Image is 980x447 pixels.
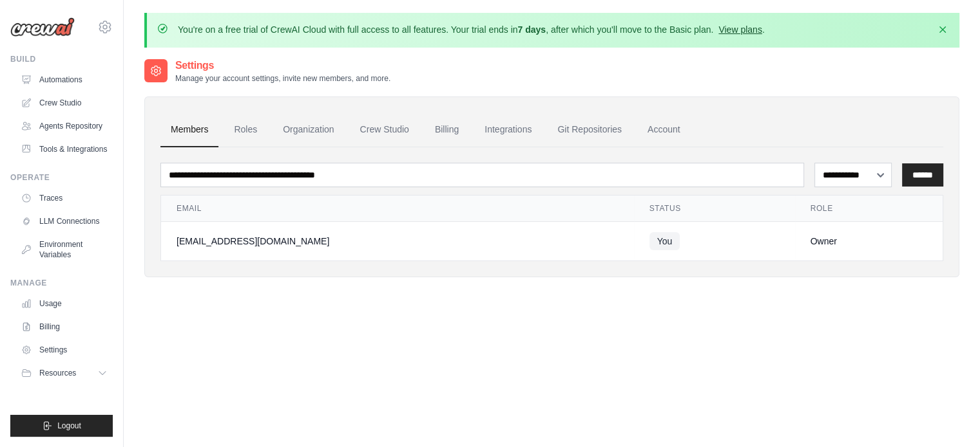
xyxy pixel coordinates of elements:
[178,23,765,36] p: You're on a free trial of CrewAI Cloud with full access to all features. Your trial ends in , aft...
[718,24,762,35] a: View plans
[175,58,390,73] h2: Settings
[10,415,113,437] button: Logout
[39,368,76,378] span: Resources
[15,116,113,136] a: Agents Repository
[350,113,419,147] a: Crew Studio
[10,17,75,37] img: Logo
[637,113,691,147] a: Account
[160,113,218,147] a: Members
[177,235,619,248] div: [EMAIL_ADDRESS][DOMAIN_NAME]
[10,54,113,64] div: Build
[15,139,113,160] a: Tools & Integrations
[15,93,113,113] a: Crew Studio
[57,421,81,431] span: Logout
[15,340,113,360] a: Settings
[224,113,267,147] a: Roles
[474,113,542,147] a: Integrations
[161,196,634,222] th: Email
[15,293,113,314] a: Usage
[15,234,113,265] a: Environment Variables
[517,24,546,35] strong: 7 days
[649,232,680,250] span: You
[175,73,390,84] p: Manage your account settings, invite new members, and more.
[425,113,469,147] a: Billing
[795,196,943,222] th: Role
[15,69,113,90] a: Automations
[634,196,795,222] th: Status
[10,278,113,288] div: Manage
[547,113,632,147] a: Git Repositories
[15,363,113,383] button: Resources
[811,235,928,248] div: Owner
[10,172,113,183] div: Operate
[273,113,344,147] a: Organization
[15,316,113,337] a: Billing
[15,188,113,208] a: Traces
[15,211,113,232] a: LLM Connections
